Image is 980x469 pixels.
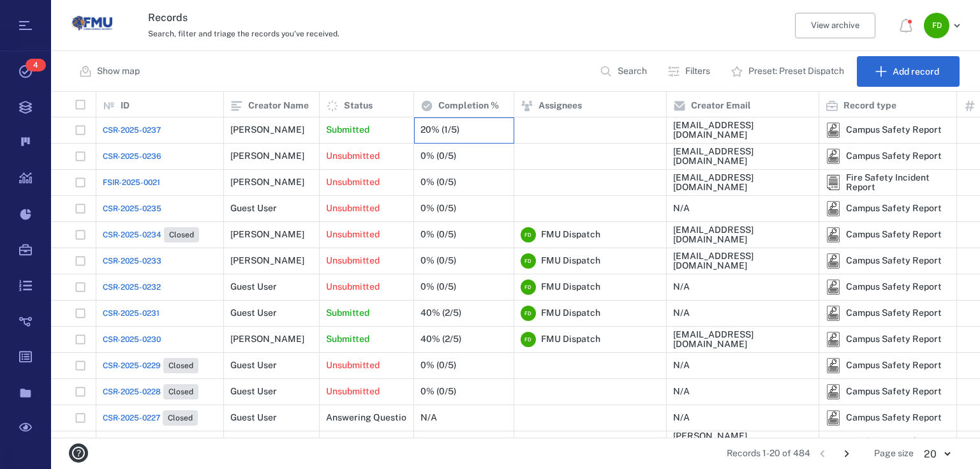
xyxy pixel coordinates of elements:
[326,307,369,320] p: Submitted
[230,413,277,422] div: Guest User
[826,149,841,164] img: icon Campus Safety Report
[438,100,499,112] p: Completion %
[64,438,93,468] button: help
[843,100,896,112] p: Record type
[541,281,600,294] span: FMU Dispatch
[103,384,198,399] a: CSR-2025-0228Closed
[846,361,942,370] div: Campus Safety Report
[230,334,304,344] div: [PERSON_NAME]
[673,431,812,461] div: [PERSON_NAME][EMAIL_ADDRESS][DOMAIN_NAME]
[326,255,380,267] p: Unsubmitted
[103,412,160,424] span: CSR-2025-0227
[97,65,140,78] p: Show map
[420,230,456,239] div: 0% (0/5)
[826,175,841,190] div: Fire Safety Incident Report
[846,308,942,318] div: Campus Safety Report
[326,385,380,398] p: Unsubmitted
[326,281,380,294] p: Unsubmitted
[26,59,46,71] span: 4
[103,334,161,345] a: CSR-2025-0230
[71,3,112,44] img: Florida Memorial University logo
[846,387,942,396] div: Campus Safety Report
[541,255,600,267] span: FMU Dispatch
[420,308,461,318] div: 40% (2/5)
[71,3,112,48] a: Go home
[420,387,456,396] div: 0% (0/5)
[846,256,942,265] div: Campus Safety Report
[230,256,304,265] div: [PERSON_NAME]
[673,387,690,396] div: N/A
[230,125,304,135] div: [PERSON_NAME]
[344,100,373,112] p: Status
[420,334,461,344] div: 40% (2/5)
[541,307,600,320] span: FMU Dispatch
[166,361,196,371] span: Closed
[103,255,161,267] a: CSR-2025-0233
[826,279,841,295] div: Campus Safety Report
[826,358,841,373] img: icon Campus Safety Report
[541,228,600,241] span: FMU Dispatch
[103,410,198,426] a: CSR-2025-0227Closed
[103,151,161,162] a: CSR-2025-0236
[795,13,875,38] button: View archive
[29,9,55,20] span: Help
[673,147,812,167] div: [EMAIL_ADDRESS][DOMAIN_NAME]
[673,282,690,292] div: N/A
[826,123,841,138] img: icon Campus Safety Report
[673,225,812,245] div: [EMAIL_ADDRESS][DOMAIN_NAME]
[673,330,812,350] div: [EMAIL_ADDRESS][DOMAIN_NAME]
[230,282,277,292] div: Guest User
[846,334,942,344] div: Campus Safety Report
[230,151,304,161] div: [PERSON_NAME]
[673,204,690,213] div: N/A
[618,65,647,78] p: Search
[810,443,859,464] nav: pagination navigation
[846,173,950,193] div: Fire Safety Incident Report
[727,447,810,460] span: Records 1-20 of 484
[103,229,161,241] span: CSR-2025-0234
[420,282,456,292] div: 0% (0/5)
[521,332,536,347] div: F D
[326,202,380,215] p: Unsubmitted
[592,56,657,87] button: Search
[826,201,841,216] img: icon Campus Safety Report
[826,332,841,347] img: icon Campus Safety Report
[826,384,841,399] div: Campus Safety Report
[420,177,456,187] div: 0% (0/5)
[924,13,965,38] button: FD
[874,447,914,460] span: Page size
[103,281,161,293] a: CSR-2025-0232
[103,177,160,188] a: FSIR-2025-0021
[103,203,161,214] a: CSR-2025-0235
[121,100,130,112] p: ID
[165,413,195,424] span: Closed
[521,279,536,295] div: F D
[673,251,812,271] div: [EMAIL_ADDRESS][DOMAIN_NAME]
[846,282,942,292] div: Campus Safety Report
[826,306,841,321] div: Campus Safety Report
[248,100,309,112] p: Creator Name
[103,308,160,319] a: CSR-2025-0231
[326,228,380,241] p: Unsubmitted
[846,230,942,239] div: Campus Safety Report
[660,56,720,87] button: Filters
[230,308,277,318] div: Guest User
[673,121,812,140] div: [EMAIL_ADDRESS][DOMAIN_NAME]
[723,56,854,87] button: Preset: Preset Dispatch
[826,358,841,373] div: Campus Safety Report
[420,125,459,135] div: 20% (1/5)
[673,361,690,370] div: N/A
[420,204,456,213] div: 0% (0/5)
[685,65,710,78] p: Filters
[691,100,751,112] p: Creator Email
[230,177,304,187] div: [PERSON_NAME]
[846,204,942,213] div: Campus Safety Report
[326,412,416,424] p: Answering Questions
[521,227,536,242] div: F D
[826,253,841,269] div: Campus Safety Report
[826,306,841,321] img: icon Campus Safety Report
